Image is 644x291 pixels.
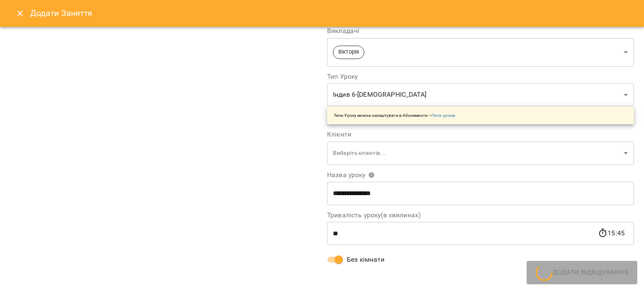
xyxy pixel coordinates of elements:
[327,38,634,67] div: Вікторія
[30,7,634,20] h6: Додати Заняття
[327,172,375,178] span: Назва уроку
[327,73,634,80] label: Тип Уроку
[10,3,30,23] button: Close
[327,28,634,34] label: Викладачі
[327,131,634,138] label: Клієнти
[334,112,455,118] p: Типи Уроку можна налаштувати в Абонементи ->
[333,149,621,157] p: Виберіть клієнтів...
[368,172,375,178] svg: Вкажіть назву уроку або виберіть клієнтів
[327,212,634,219] label: Тривалість уроку(в хвилинах)
[327,141,634,165] div: Виберіть клієнтів...
[432,113,455,118] a: Типи уроків
[327,83,634,107] div: Індив 6-[DEMOGRAPHIC_DATA]
[333,48,364,56] span: Вікторія
[347,255,385,265] span: Без кімнати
